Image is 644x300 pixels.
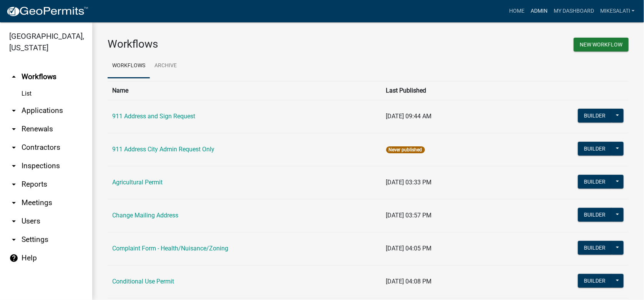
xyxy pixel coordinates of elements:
[108,54,150,78] a: Workflows
[386,212,432,219] span: [DATE] 03:57 PM
[551,4,597,18] a: My Dashboard
[386,179,432,186] span: [DATE] 03:33 PM
[9,217,18,226] i: arrow_drop_down
[578,274,612,288] button: Builder
[108,38,362,51] h3: Workflows
[112,146,214,153] a: 911 Address City Admin Request Only
[9,180,18,189] i: arrow_drop_down
[9,254,18,263] i: help
[578,241,612,255] button: Builder
[528,4,551,18] a: Admin
[150,54,181,78] a: Archive
[9,106,18,115] i: arrow_drop_down
[386,245,432,252] span: [DATE] 04:05 PM
[108,81,382,100] th: Name
[9,124,18,134] i: arrow_drop_down
[382,81,533,100] th: Last Published
[578,109,612,123] button: Builder
[112,113,195,120] a: 911 Address and Sign Request
[578,175,612,189] button: Builder
[597,4,638,18] a: MikeSalati
[9,143,18,152] i: arrow_drop_down
[574,38,629,51] button: New Workflow
[9,161,18,171] i: arrow_drop_down
[578,208,612,222] button: Builder
[386,278,432,285] span: [DATE] 04:08 PM
[506,4,528,18] a: Home
[112,245,228,252] a: Complaint Form - Health/Nuisance/Zoning
[578,142,612,156] button: Builder
[386,113,432,120] span: [DATE] 09:44 AM
[9,72,18,81] i: arrow_drop_up
[112,212,178,219] a: Change Mailing Address
[112,278,174,285] a: Conditional Use Permit
[9,235,18,244] i: arrow_drop_down
[386,146,425,153] span: Never published
[112,179,163,186] a: Agricultural Permit
[9,198,18,207] i: arrow_drop_down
